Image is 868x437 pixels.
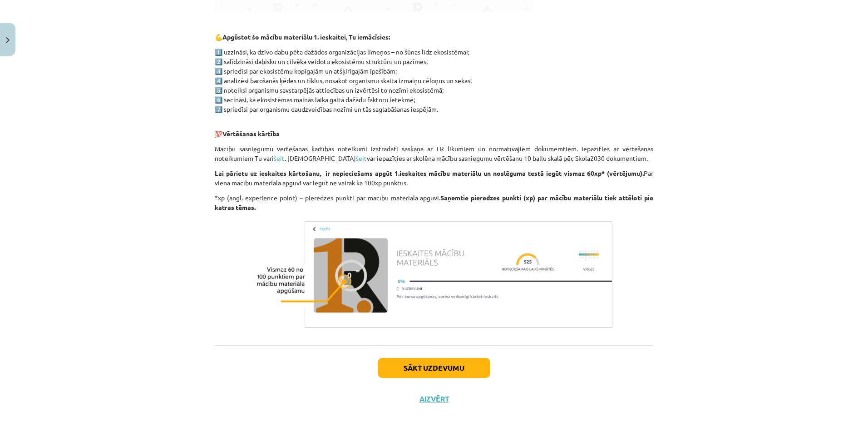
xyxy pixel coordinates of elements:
strong: Apgūstot šo mācību materiālu 1. ieskaitei, Tu iemācīsies: [222,33,390,41]
p: Mācību sasniegumu vērtēšanas kārtības noteikumi izstrādāti saskaņā ar LR likumiem un normatīvajie... [215,144,653,163]
p: Par viena mācību materiāla apguvi var iegūt ne vairāk kā 100xp punktus. [215,169,653,188]
img: icon-close-lesson-0947bae3869378f0d4975bcd49f059093ad1ed9edebbc8119c70593378902aed.svg [6,37,10,43]
p: 💯 [215,119,653,139]
p: 💪 [215,32,653,42]
strong: Lai pārietu uz ieskaites kārtošanu, ir nepieciešams apgūt 1.ieskaites mācību materiālu un noslēgu... [215,169,644,177]
a: šeit [356,154,367,162]
p: 1️⃣ uzzināsi, ka dzīvo dabu pēta dažādos organizācijas līmeņos – no šūnas līdz ekosistēmai; 2️⃣ s... [215,47,653,114]
p: *xp (angl. experience point) – pieredzes punkti par mācību materiāla apguvi. [215,193,653,212]
a: šeit [274,154,285,162]
strong: Vērtēšanas kārtība [222,129,280,138]
button: Sākt uzdevumu [378,358,490,378]
button: Aizvērt [417,394,451,403]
